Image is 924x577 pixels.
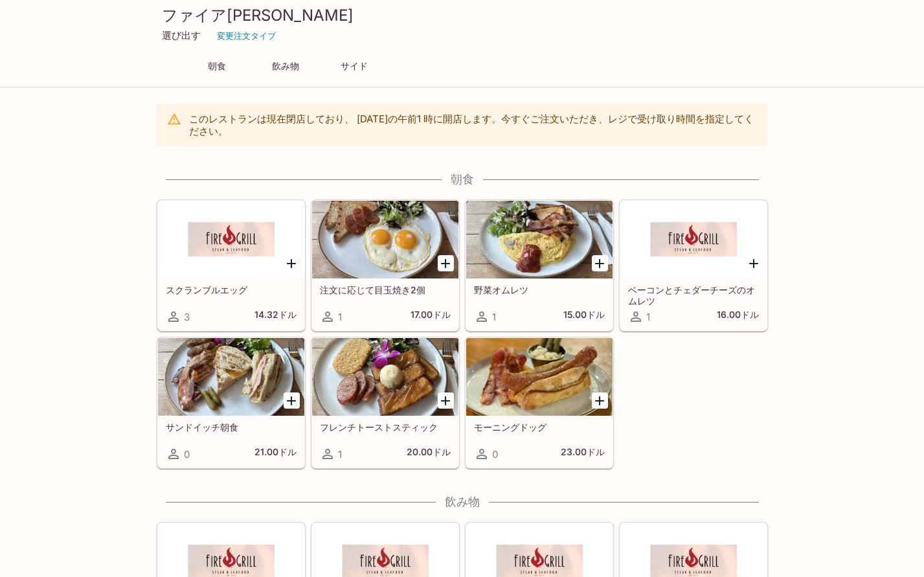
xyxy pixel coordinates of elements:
[407,446,451,457] font: 20.00ドル
[423,113,491,125] font: 時に開店します
[338,448,342,460] font: 1
[628,284,755,306] font: ベーコンとチェダーチーズのオムレツ
[466,200,613,331] a: 野菜オムレツ115.00ドル
[189,113,754,137] font: 。今すぐご注文いただき、レジで受け取り時間を指定してください。
[162,29,201,41] font: 選び出す
[338,311,342,323] font: 1
[284,392,300,409] button: サンドイッチ朝食を追加
[311,337,459,468] a: フレンチトーストスティック120.00ドル
[466,201,613,278] div: 野菜オムレツ
[620,200,767,331] a: ベーコンとチェダーチーズのオムレツ116.00ドル
[438,392,454,409] button: フレンチトーストスティックを加える
[312,338,458,416] div: フレンチトーストスティック
[272,61,299,72] font: 飲み物
[620,201,767,278] div: ベーコンとチェダーチーズのオムレツ
[217,30,276,41] font: 変更注文タイプ
[189,113,354,125] font: このレストランは現在閉店しており、
[411,309,451,320] font: 17.00ドル
[184,311,190,323] font: 3
[438,255,454,271] button: 目玉焼き2個を追加注文
[492,311,496,323] font: 1
[466,337,613,468] a: モーニングドッグ023.00ドル
[158,338,304,416] div: サンドイッチ朝食
[492,448,498,460] font: 0
[398,113,421,125] font: 午前1
[158,201,304,278] div: スクランブルエッグ
[646,311,650,323] font: 1
[357,113,398,125] font: [DATE]の
[208,61,226,72] font: 朝食
[157,337,305,468] a: サンドイッチ朝食021.00ドル
[320,284,425,295] font: 注文に応じて目玉焼き2個
[311,200,459,331] a: 注文に応じて目玉焼き2個117.00ドル
[474,422,547,433] font: モーニングドッグ
[211,25,282,46] button: 変更注文タイプ
[474,284,528,295] font: 野菜オムレツ
[254,446,297,457] font: 21.00ドル
[254,309,297,320] font: 14.32ドル
[717,309,759,320] font: 16.00ドル
[563,309,605,320] font: 15.00ドル
[592,392,608,409] button: モーニングドッグを追加
[341,61,368,72] font: サイド
[451,172,474,186] font: 朝食
[746,255,762,271] button: ベーコンとチェダーチーズのオムレツを追加
[592,255,608,271] button: 野菜オムレツを加える
[284,255,300,271] button: スクランブルエッグを加える
[561,446,605,457] font: 23.00ドル
[184,448,190,460] font: 0
[466,338,613,416] div: モーニングドッグ
[166,422,238,433] font: サンドイッチ朝食
[162,6,354,25] font: ファイア[PERSON_NAME]
[166,284,247,295] font: スクランブルエッグ
[312,201,458,278] div: 注文に応じて目玉焼き2個
[445,495,480,508] font: 飲み物
[157,200,305,331] a: スクランブルエッグ314.32ドル
[320,422,438,433] font: フレンチトーストスティック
